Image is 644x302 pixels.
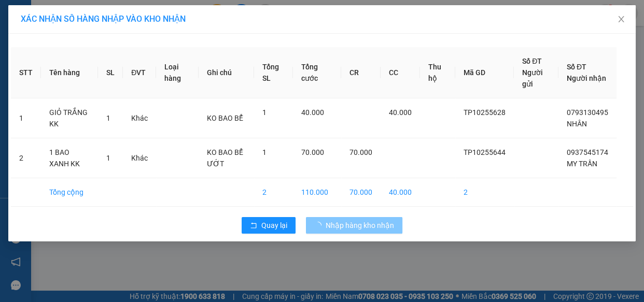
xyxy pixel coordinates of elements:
span: 40.000 [389,108,412,117]
th: Loại hàng [156,47,199,98]
span: Số ĐT [567,63,586,71]
td: 40.000 [381,178,420,207]
th: SL [98,47,123,98]
button: Nhập hàng kho nhận [306,217,402,234]
td: 2 [11,138,41,178]
td: GIỎ TRẮNG KK [41,98,98,138]
span: Quay lại [261,220,287,231]
td: 2 [254,178,293,207]
span: rollback [250,222,257,230]
th: Tên hàng [41,47,98,98]
span: NHÂN [567,120,587,128]
span: TP10255628 [464,108,506,117]
span: 0937545174 [567,148,608,156]
span: Số ĐT [522,57,542,65]
span: 70.000 [349,148,372,156]
th: CC [381,47,420,98]
span: Người nhận [567,74,606,82]
th: ĐVT [123,47,156,98]
span: close [617,15,625,23]
td: 70.000 [341,178,381,207]
span: MY TRẦN [567,160,597,168]
td: Khác [123,138,156,178]
td: Tổng cộng [41,178,98,207]
span: 1 [262,148,267,156]
span: 1 [106,114,110,122]
button: Close [607,5,636,34]
span: Người gửi [522,68,543,88]
th: CR [341,47,381,98]
th: Tổng SL [254,47,293,98]
td: 1 BAO XANH KK [41,138,98,178]
td: 1 [11,98,41,138]
td: Khác [123,98,156,138]
span: XÁC NHẬN SỐ HÀNG NHẬP VÀO KHO NHẬN [21,14,186,24]
span: KO BAO BỂ ƯỚT [207,148,243,168]
span: Nhập hàng kho nhận [326,220,394,231]
span: 1 [262,108,267,117]
th: Mã GD [455,47,514,98]
td: 2 [455,178,514,207]
th: Thu hộ [420,47,456,98]
th: Tổng cước [293,47,341,98]
span: 40.000 [301,108,324,117]
th: Ghi chú [199,47,254,98]
th: STT [11,47,41,98]
span: 70.000 [301,148,324,156]
span: TP10255644 [464,148,506,156]
span: KO BAO BỂ [207,114,243,122]
td: 110.000 [293,178,341,207]
span: loading [314,222,326,229]
span: 0793130495 [567,108,608,117]
button: rollbackQuay lại [242,217,296,234]
span: 1 [106,154,110,162]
